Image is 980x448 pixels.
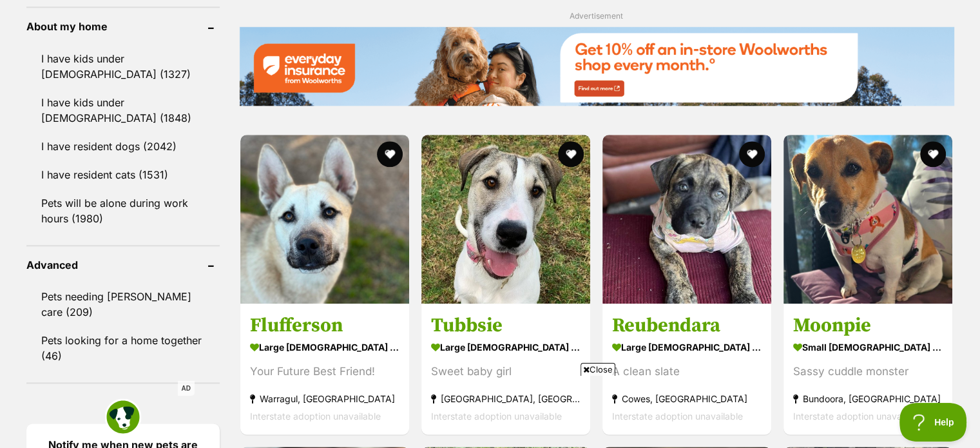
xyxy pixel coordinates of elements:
img: Flufferson - German Shepherd Dog [240,135,409,304]
a: Flufferson large [DEMOGRAPHIC_DATA] Dog Your Future Best Friend! Warragul, [GEOGRAPHIC_DATA] Inte... [240,304,409,434]
a: I have kids under [DEMOGRAPHIC_DATA] (1327) [26,45,220,88]
img: Everyday Insurance promotional banner [239,26,954,106]
div: Sweet baby girl [431,363,581,380]
div: A clean slate [612,363,762,380]
button: favourite [377,141,403,167]
a: Everyday Insurance promotional banner [239,26,954,108]
button: favourite [921,141,946,167]
a: Tubbsie large [DEMOGRAPHIC_DATA] Dog Sweet baby girl [GEOGRAPHIC_DATA], [GEOGRAPHIC_DATA] Interst... [421,304,590,434]
strong: small [DEMOGRAPHIC_DATA] Dog [793,338,943,356]
button: favourite [739,141,765,167]
h3: Flufferson [250,313,399,338]
span: AD [178,381,195,396]
a: I have resident cats (1531) [26,161,220,188]
div: Your Future Best Friend! [250,363,399,380]
a: Reubendara large [DEMOGRAPHIC_DATA] Dog A clean slate Cowes, [GEOGRAPHIC_DATA] Interstate adoptio... [602,304,771,434]
span: Interstate adoption unavailable [793,411,924,422]
a: Moonpie small [DEMOGRAPHIC_DATA] Dog Sassy cuddle monster Bundoora, [GEOGRAPHIC_DATA] Interstate ... [783,304,952,434]
button: favourite [558,141,584,167]
img: Moonpie - Jack Russell Terrier Dog [783,135,952,304]
a: Pets needing [PERSON_NAME] care (209) [26,283,220,326]
span: Close [581,363,615,376]
a: I have resident dogs (2042) [26,133,220,160]
span: Advertisement [570,11,623,21]
h3: Tubbsie [431,313,581,338]
iframe: Help Scout Beacon - Open [899,403,967,442]
img: Reubendara - Bull Arab Dog [602,135,771,304]
header: Advanced [26,259,220,271]
strong: Bundoora, [GEOGRAPHIC_DATA] [793,390,943,407]
strong: large [DEMOGRAPHIC_DATA] Dog [612,338,762,356]
a: Pets looking for a home together (46) [26,327,220,369]
a: I have kids under [DEMOGRAPHIC_DATA] (1848) [26,89,220,131]
a: Pets will be alone during work hours (1980) [26,190,220,232]
strong: large [DEMOGRAPHIC_DATA] Dog [250,338,399,356]
header: About my home [26,21,220,32]
h3: Moonpie [793,313,943,338]
div: Sassy cuddle monster [793,363,943,380]
h3: Reubendara [612,313,762,338]
img: Tubbsie - Staghound Dog [421,135,590,304]
strong: large [DEMOGRAPHIC_DATA] Dog [431,338,581,356]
